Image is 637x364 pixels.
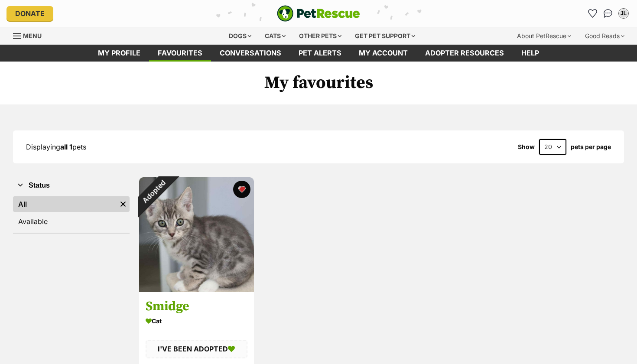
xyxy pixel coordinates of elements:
a: My profile [89,45,149,62]
img: chat-41dd97257d64d25036548639549fe6c8038ab92f7586957e7f3b1b290dea8141.svg [604,9,613,18]
h3: Smidge [146,299,247,315]
img: logo-e224e6f780fb5917bec1dbf3a21bbac754714ae5b6737aabdf751b685950b380.svg [277,5,360,22]
div: Good Reads [579,27,630,45]
ul: Account quick links [585,6,630,20]
a: Menu [13,27,48,43]
a: All [13,196,117,212]
div: Adopted [128,166,179,218]
div: Get pet support [349,27,421,45]
a: Available [13,214,130,229]
button: Status [13,180,130,191]
a: Favourites [149,45,211,62]
a: Remove filter [117,196,130,212]
span: Displaying pets [26,143,86,151]
span: Show [518,143,535,150]
img: Smidge [139,177,254,292]
a: Donate [6,6,53,21]
a: conversations [211,45,290,62]
a: Conversations [601,6,615,20]
a: Adopted [139,285,254,294]
a: Adopter resources [416,45,513,62]
label: pets per page [571,143,611,150]
strong: all 1 [60,143,72,151]
button: favourite [233,181,250,198]
div: JL [619,9,628,18]
a: Pet alerts [290,45,350,62]
div: Other pets [293,27,348,45]
div: Cats [259,27,292,45]
a: Help [513,45,548,62]
div: I'VE BEEN ADOPTED [146,340,247,358]
a: PetRescue [277,5,360,22]
button: My account [617,6,630,20]
div: About PetRescue [511,27,577,45]
a: My account [350,45,416,62]
span: Menu [23,32,42,39]
a: Favourites [585,6,599,20]
div: Dogs [223,27,257,45]
div: Cat [146,315,247,328]
div: Status [13,195,130,233]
